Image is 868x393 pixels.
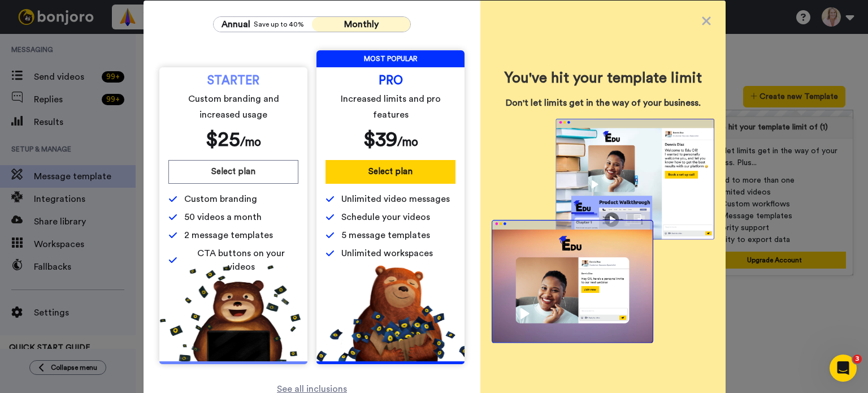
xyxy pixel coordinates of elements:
[344,20,379,29] span: Monthly
[43,67,101,74] div: Domain Overview
[32,18,55,27] div: v 4.0.25
[312,17,410,32] button: Monthly
[184,192,257,206] span: Custom branding
[853,355,862,364] span: 3
[254,20,304,29] span: Save up to 40%
[341,247,433,260] span: Unlimited workspaces
[18,18,27,27] img: logo_orange.svg
[222,18,250,31] span: Annual
[29,29,124,38] div: Domain: [DOMAIN_NAME]
[31,66,40,75] img: tab_domain_overview_orange.svg
[363,129,397,150] span: $ 39
[207,76,259,85] span: STARTER
[830,355,857,382] iframe: Intercom live chat
[159,265,307,361] img: 5112517b2a94bd7fef09f8ca13467cef.png
[379,76,403,85] span: PRO
[112,66,121,75] img: tab_keywords_by_traffic_grey.svg
[184,210,262,224] span: 50 videos a month
[168,160,298,184] button: Select plan
[316,50,465,67] span: MOST POPULAR
[341,210,430,224] span: Schedule your videos
[328,91,454,123] span: Increased limits and pro features
[184,228,273,242] span: 2 message templates
[492,69,714,87] span: You've hit your template limit
[18,29,27,38] img: website_grey.svg
[492,96,714,110] span: Don't let limits get in the way of your business.
[125,67,190,74] div: Keywords by Traffic
[184,247,298,274] span: CTA buttons on your videos
[240,136,261,148] span: /mo
[171,91,297,123] span: Custom branding and increased usage
[214,17,312,32] button: AnnualSave up to 40%
[341,228,430,242] span: 5 message templates
[325,160,455,184] button: Select plan
[316,265,465,361] img: b5b10b7112978f982230d1107d8aada4.png
[397,136,418,148] span: /mo
[206,129,240,150] span: $ 25
[492,119,714,343] img: You've hit your template limit
[341,192,450,206] span: Unlimited video messages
